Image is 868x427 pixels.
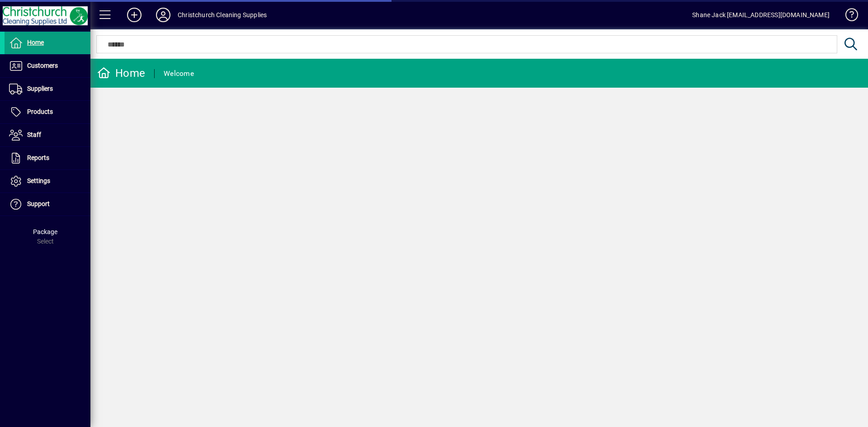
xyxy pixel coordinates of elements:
[692,8,830,22] div: Shane Jack [EMAIL_ADDRESS][DOMAIN_NAME]
[5,55,90,77] a: Customers
[178,8,267,22] div: Christchurch Cleaning Supplies
[164,66,194,81] div: Welcome
[149,7,178,23] button: Profile
[5,78,90,100] a: Suppliers
[839,2,857,31] a: Knowledge Base
[33,228,57,235] span: Package
[5,124,90,146] a: Staff
[27,108,53,115] span: Products
[5,101,90,123] a: Products
[27,85,53,92] span: Suppliers
[5,170,90,192] a: Settings
[27,39,44,46] span: Home
[27,154,49,161] span: Reports
[5,193,90,216] a: Support
[27,62,58,69] span: Customers
[120,7,149,23] button: Add
[97,66,145,80] div: Home
[27,131,41,138] span: Staff
[27,200,50,207] span: Support
[27,177,50,184] span: Settings
[5,147,90,169] a: Reports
